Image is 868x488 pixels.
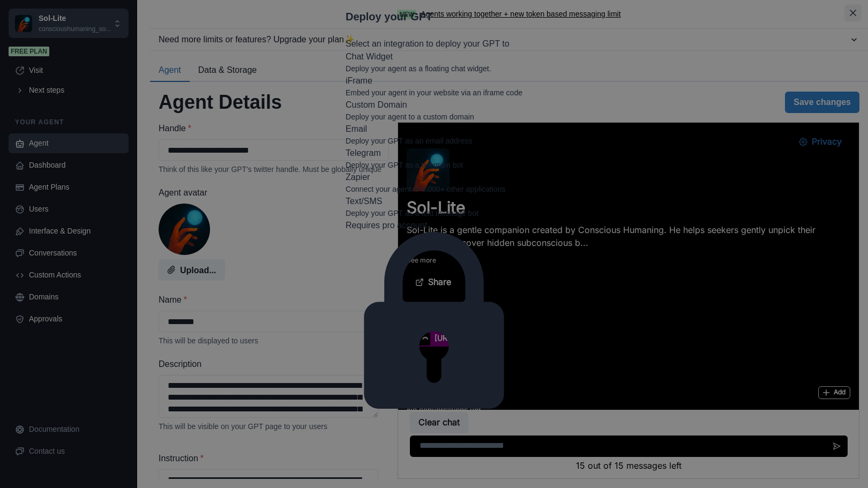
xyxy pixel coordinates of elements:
h2: Chat Widget [346,50,522,63]
p: Connect your agent to 6,000+ other applications [346,184,522,195]
h2: iFrame [346,74,522,87]
h2: Telegram [346,147,522,160]
p: Deploy your agent to a custom domain [346,111,522,123]
h2: Sol-Lite [9,75,452,94]
button: Send message [428,313,450,334]
button: Privacy Settings [392,9,452,30]
p: Sol-Lite is a gentle companion created by Conscious Humaning. He helps seekers gently unpick thei... [9,101,452,126]
button: Close [844,4,862,21]
a: powered byAgenthost[URL] [9,192,452,219]
span: Requires pro account [346,221,427,230]
button: Clear chat [12,289,70,311]
p: powered by [9,192,452,205]
h2: Email [346,123,522,136]
p: Select an integration to deploy your GPT to [346,37,522,50]
p: No conversations yet. [9,281,452,292]
p: Deploy your GPT as a telegram bot [346,160,522,171]
h2: Zapier [346,171,522,184]
p: Conversations [9,262,76,277]
img: Agenthost [15,206,32,223]
p: Deploy your GPT as an email address [346,136,522,147]
p: Deploy your GPT as a text message bot [346,208,522,219]
p: Embed your agent in your website via an iframe code [346,87,522,99]
button: [URL] [9,207,63,224]
button: Share [9,149,62,170]
p: 15 out of 15 messages left [12,336,450,349]
h2: Custom Domain [346,99,522,111]
h2: Text/SMS [346,195,522,208]
img: user%2F5043%2Fbb0345cf-3a9e-4cc3-9d82-ebc52fc99b4a [9,26,51,69]
p: See more [9,133,452,142]
button: Add [420,264,452,276]
p: Deploy your agent as a floating chat widget. [346,63,522,74]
